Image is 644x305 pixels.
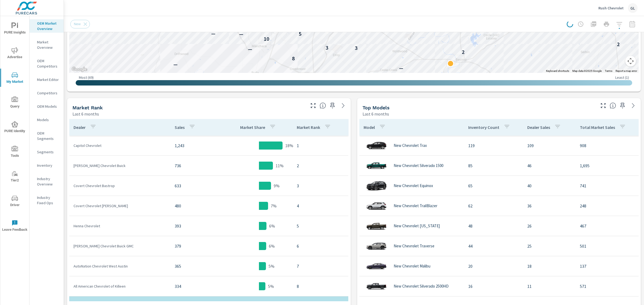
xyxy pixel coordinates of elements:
div: Inventory [30,161,64,169]
p: 18% [285,142,293,149]
p: 9% [274,183,280,189]
p: Rush Chevrolet [598,6,624,10]
p: Market Share [240,125,265,130]
img: Google [71,66,88,73]
p: OEM Market Overview [37,21,59,31]
p: New Chevrolet Malibu [394,264,430,269]
p: 119 [468,142,519,149]
h5: Top Models [363,105,390,110]
p: 571 [580,283,637,289]
p: 6% [269,243,275,249]
span: PURE Identity [2,121,28,134]
p: 501 [580,243,637,249]
p: Inventory [37,163,59,168]
p: 18 [527,263,571,269]
p: 1,243 [175,142,221,149]
p: — [173,61,178,68]
div: OEM Segments [30,129,64,143]
p: Most ( 69 ) [79,75,94,80]
a: Open this area in Google Maps (opens a new window) [71,66,88,73]
button: Make Fullscreen [599,101,608,110]
p: 6% [269,223,275,229]
p: 65 [468,183,519,189]
div: Models [30,116,64,124]
p: 48 [468,223,519,229]
p: 1 [297,142,344,149]
button: Map camera controls [625,56,636,66]
p: AutoNation Chevrolet West Austin [74,263,166,269]
div: Market Overview [30,38,64,51]
p: 248 [580,203,637,209]
p: 736 [175,162,221,169]
p: 4 [297,203,344,209]
span: Query [2,96,28,110]
p: New Chevrolet Silverado 1500 [394,163,443,168]
p: Covert Chevrolet Bastrop [74,183,166,188]
p: 137 [580,263,637,269]
div: Industry Overview [30,175,64,188]
p: 633 [175,183,221,189]
a: Report a map error [616,69,637,72]
p: Last 6 months [72,111,99,117]
p: 5% [269,263,275,269]
p: New Chevrolet Silverado 2500HD [394,284,449,289]
p: New Chevrolet Trax [394,143,427,148]
p: 10 [264,36,269,42]
p: Industry Overview [37,176,59,187]
p: 5% [268,283,274,289]
div: Competitors [30,89,64,97]
span: Save this to your personalized report [328,101,337,110]
p: Industry Fixed Ops [37,195,59,206]
p: Competitors [37,90,59,96]
span: Map data ©2025 Google [572,69,602,72]
p: OEM Models [37,104,59,109]
img: glamour [366,258,387,274]
p: 467 [580,223,637,229]
p: [PERSON_NAME] Chevrolet Buick GMC [74,243,166,249]
p: New Chevrolet TrailBlazer [394,203,437,208]
p: New Chevrolet [US_STATE] [394,224,440,228]
p: 7% [271,203,277,209]
p: Market Editor [37,77,59,82]
a: See more details in report [339,101,347,110]
span: PURE Insights [2,23,28,36]
p: 62 [468,203,519,209]
p: 1,695 [580,162,637,169]
p: New Chevrolet Traverse [394,244,434,248]
p: Sales [175,125,185,130]
div: Segments [30,148,64,156]
p: Henna Chevrolet [74,223,166,229]
div: Industry Fixed Ops [30,194,64,207]
img: glamour [366,198,387,214]
p: 2 [462,49,464,55]
p: 25 [527,243,571,249]
div: GL [628,3,638,13]
p: 16 [468,283,519,289]
p: 3 [355,45,357,51]
div: Market Editor [30,76,64,84]
div: OEM Market Overview [30,19,64,33]
p: — [399,65,403,71]
p: All American Chevrolet of Killeen [74,284,166,289]
span: Tools [2,146,28,159]
p: Model [364,125,375,130]
p: 365 [175,263,221,269]
p: Covert Chevrolet [PERSON_NAME] [74,203,166,209]
p: New Chevrolet Equinox [394,183,433,188]
p: 8 [292,55,295,62]
p: 6 [297,243,344,249]
img: glamour [366,158,387,174]
h5: Market Rank [72,105,103,110]
p: OEM Segments [37,131,59,141]
p: — [239,31,243,37]
p: Last 6 months [363,111,389,117]
span: My Market [2,72,28,85]
p: 2 [617,41,620,47]
p: 85 [468,162,519,169]
span: Find the biggest opportunities within your model lineup nationwide. [Source: Market registration ... [610,102,616,109]
p: 7 [297,263,344,269]
span: Driver [2,195,28,208]
p: Market Overview [37,39,59,50]
a: Terms (opens in new tab) [605,69,612,72]
span: Save this to your personalized report [618,101,627,110]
